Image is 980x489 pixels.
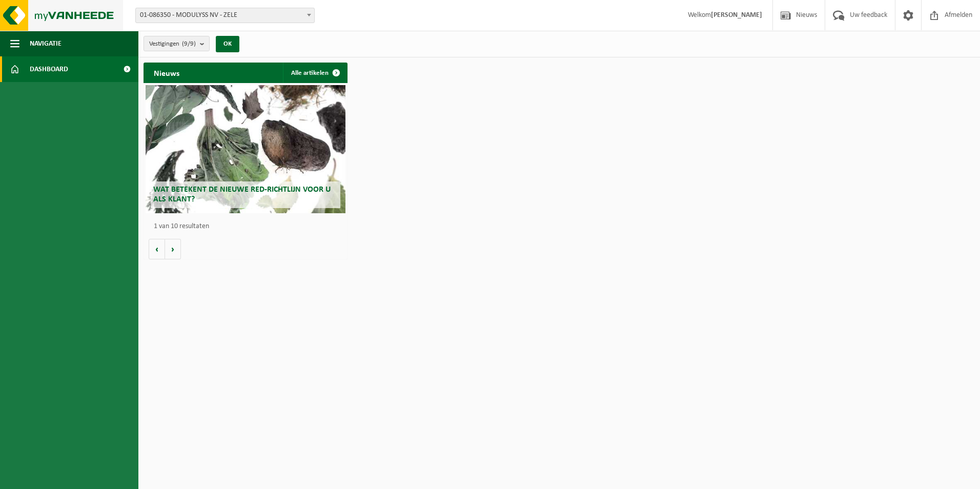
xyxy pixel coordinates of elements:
button: Volgende [165,239,181,259]
h2: Nieuws [144,63,190,83]
span: Navigatie [30,31,62,56]
span: Wat betekent de nieuwe RED-richtlijn voor u als klant? [153,186,331,203]
count: (9/9) [182,40,196,47]
span: 01-086350 - MODULYSS NV - ZELE [136,8,314,23]
button: Vestigingen(9/9) [144,36,210,51]
button: Vorige [149,239,165,259]
span: 01-086350 - MODULYSS NV - ZELE [135,8,315,23]
button: OK [216,36,239,52]
span: Dashboard [30,56,68,82]
a: Wat betekent de nieuwe RED-richtlijn voor u als klant? [146,85,345,213]
a: Alle artikelen [283,63,346,83]
span: Vestigingen [149,36,196,52]
p: 1 van 10 resultaten [154,223,342,230]
strong: [PERSON_NAME] [711,11,762,19]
